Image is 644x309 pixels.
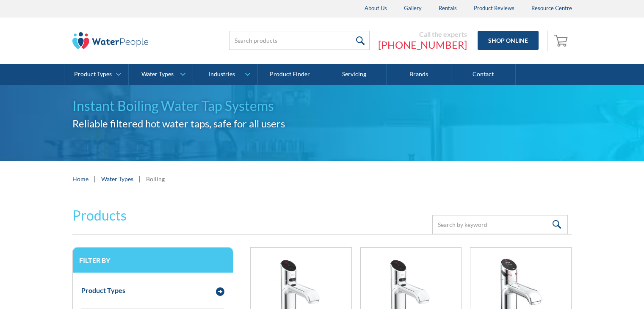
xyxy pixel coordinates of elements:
div: Product Types [81,285,125,295]
div: | [93,174,97,184]
h2: Reliable filtered hot water taps, safe for all users [72,116,572,131]
a: Water Types [129,64,193,85]
a: Water Types [101,174,133,183]
input: Search products [229,31,370,50]
div: Product Types [74,71,112,78]
div: Boiling [146,174,165,183]
a: Brands [387,64,451,85]
img: shopping cart [554,33,570,47]
a: [PHONE_NUMBER] [378,39,467,51]
h3: Filter by [79,256,227,264]
a: Product Types [64,64,128,85]
a: Servicing [322,64,387,85]
a: Industries [193,64,257,85]
a: Open empty cart [552,30,572,51]
h1: Instant Boiling Water Tap Systems [72,96,572,116]
div: Call the experts [378,30,467,39]
div: Water Types [141,71,174,78]
h2: Products [72,205,127,226]
a: Product Finder [258,64,322,85]
input: Search by keyword [432,215,568,234]
img: The Water People [72,32,149,49]
div: Industries [209,71,235,78]
div: | [138,174,142,184]
a: Shop Online [478,31,539,50]
a: Contact [451,64,516,85]
a: Home [72,174,88,183]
